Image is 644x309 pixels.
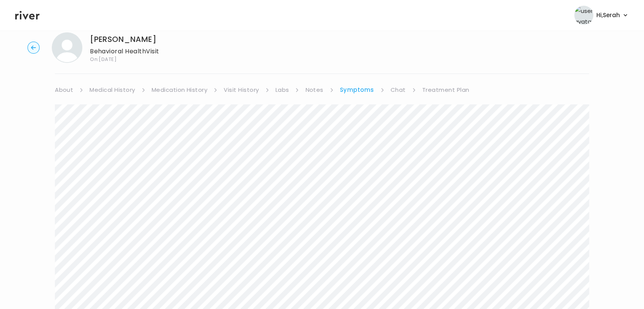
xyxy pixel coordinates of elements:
[574,6,593,25] img: user avatar
[391,85,406,95] a: Chat
[224,85,259,95] a: Visit History
[90,57,159,62] span: On: [DATE]
[574,6,629,25] button: user avatarHi,Serah
[90,85,135,95] a: Medical History
[596,10,620,21] span: Hi, Serah
[276,85,289,95] a: Labs
[90,34,159,45] h1: [PERSON_NAME]
[152,85,208,95] a: Medication History
[52,32,82,63] img: Natalia Lutsenko
[340,85,374,95] a: Symptoms
[305,85,323,95] a: Notes
[422,85,469,95] a: Treatment Plan
[90,46,159,57] p: Behavioral Health Visit
[55,85,73,95] a: About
